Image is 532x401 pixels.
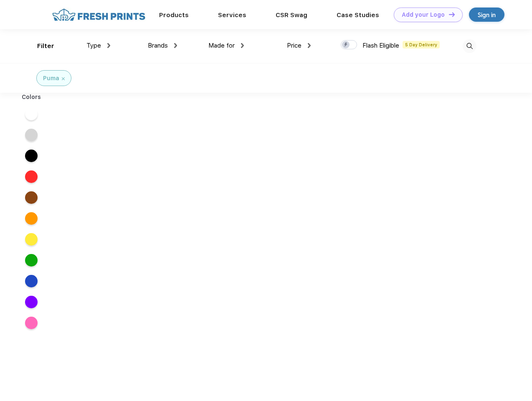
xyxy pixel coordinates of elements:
[159,11,189,19] a: Products
[43,74,59,83] div: Puma
[276,11,307,19] a: CSR Swag
[362,42,399,49] span: Flash Eligible
[463,39,476,53] img: desktop_search.svg
[62,77,65,80] img: filter_cancel.svg
[402,11,445,18] div: Add your Logo
[449,12,455,17] img: DT
[86,42,101,49] span: Type
[403,41,440,48] span: 5 Day Delivery
[241,43,244,48] img: dropdown.png
[37,41,54,51] div: Filter
[308,43,311,48] img: dropdown.png
[107,43,110,48] img: dropdown.png
[15,93,48,102] div: Colors
[478,10,496,20] div: Sign in
[469,8,504,22] a: Sign in
[287,42,301,49] span: Price
[148,42,168,49] span: Brands
[174,43,177,48] img: dropdown.png
[50,8,148,22] img: fo%20logo%202.webp
[208,42,235,49] span: Made for
[218,11,246,19] a: Services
